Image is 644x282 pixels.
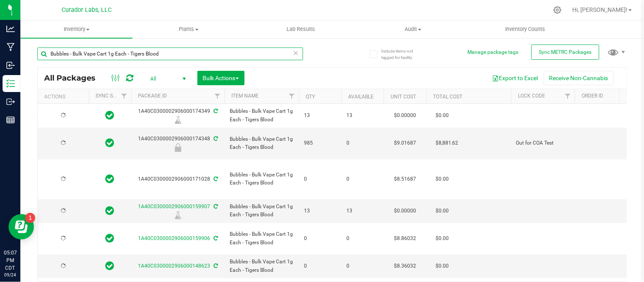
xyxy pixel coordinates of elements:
[212,235,218,241] span: Sync from Compliance System
[106,137,115,149] span: In Sync
[197,71,245,85] button: Bulk Actions
[106,173,115,185] span: In Sync
[106,260,115,272] span: In Sync
[211,89,225,103] a: Filter
[230,135,294,151] span: Bubbles - Bulk Vape Cart 1g Each - Tigers Blood
[133,25,244,33] span: Plants
[304,112,336,120] span: 13
[106,205,115,217] span: In Sync
[346,262,379,270] span: 0
[6,98,15,106] inline-svg: Outbound
[138,204,210,209] a: 1A40C0300002906000159907
[62,6,112,14] span: Curador Labs, LLC
[384,223,426,255] td: $8.86032
[532,45,599,60] button: Sync METRC Packages
[130,115,226,124] div: Lab Sample
[304,175,336,183] span: 0
[357,25,469,33] span: Audit
[6,61,15,70] inline-svg: Inbound
[230,230,294,246] span: Bubbles - Bulk Vape Cart 1g Each - Tigers Blood
[346,235,379,243] span: 0
[384,199,426,223] td: $0.00000
[106,109,115,121] span: In Sync
[4,249,17,272] p: 05:07 PM CDT
[230,203,294,219] span: Bubbles - Bulk Vape Cart 1g Each - Tigers Blood
[230,107,294,123] span: Bubbles - Bulk Vape Cart 1g Each - Tigers Blood
[552,6,563,14] div: Manage settings
[245,20,357,38] a: Lab Results
[8,214,34,240] iframe: Resource center
[203,75,239,81] span: Bulk Actions
[231,93,259,99] a: Item Name
[346,207,379,215] span: 13
[6,116,15,124] inline-svg: Reports
[130,175,226,183] div: 1A40C0300002906000171028
[391,94,416,100] a: Unit Cost
[130,107,226,124] div: 1A40C0300002906000174349
[304,262,336,270] span: 0
[487,71,544,85] button: Export to Excel
[561,89,575,103] a: Filter
[130,135,226,151] div: 1A40C0300002906000174348
[6,25,15,33] inline-svg: Analytics
[138,263,210,269] a: 1A40C0300002906000148623
[573,6,628,13] span: Hi, [PERSON_NAME]!
[346,139,379,147] span: 0
[384,128,426,159] td: $9.01687
[132,20,245,38] a: Plants
[346,175,379,183] span: 0
[212,176,218,182] span: Sync from Compliance System
[306,94,315,100] a: Qty
[138,93,167,99] a: Package ID
[276,25,327,33] span: Lab Results
[230,258,294,274] span: Bubbles - Bulk Vape Cart 1g Each - Tigers Blood
[212,204,218,209] span: Sync from Compliance System
[357,20,469,38] a: Audit
[130,211,226,219] div: Lab Sample
[25,213,35,223] iframe: Resource center unread badge
[44,94,85,100] div: Actions
[431,173,453,185] span: $0.00
[384,254,426,278] td: $8.36032
[431,232,453,245] span: $0.00
[6,79,15,88] inline-svg: Inventory
[582,93,603,99] a: Order Id
[539,49,592,55] span: Sync METRC Packages
[96,93,128,99] a: Sync Status
[431,205,453,217] span: $0.00
[212,263,218,269] span: Sync from Compliance System
[431,137,463,149] span: $8,881.62
[212,108,218,114] span: Sync from Compliance System
[130,143,226,152] div: Out for COA Test
[544,71,614,85] button: Receive Non-Cannabis
[106,232,115,244] span: In Sync
[37,47,303,60] input: Search Package ID, Item Name, SKU, Lot or Part Number...
[470,20,582,38] a: Inventory Counts
[431,260,453,272] span: $0.00
[431,109,453,122] span: $0.00
[20,20,132,38] a: Inventory
[468,49,519,56] button: Manage package tags
[384,159,426,199] td: $8.51687
[346,112,379,120] span: 13
[4,272,17,278] p: 09/24
[44,73,104,83] span: All Packages
[230,171,294,187] span: Bubbles - Bulk Vape Cart 1g Each - Tigers Blood
[138,235,210,241] a: 1A40C0300002906000159906
[304,207,336,215] span: 13
[518,93,545,99] a: Lock Code
[304,235,336,243] span: 0
[285,89,299,103] a: Filter
[117,89,131,103] a: Filter
[494,25,557,33] span: Inventory Counts
[293,47,299,59] span: Clear
[20,25,132,33] span: Inventory
[384,104,426,128] td: $0.00000
[304,139,336,147] span: 985
[381,48,424,61] span: Include items not tagged for facility
[516,139,570,147] span: Out for COA Test
[348,94,374,100] a: Available
[6,43,15,51] inline-svg: Manufacturing
[212,136,218,142] span: Sync from Compliance System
